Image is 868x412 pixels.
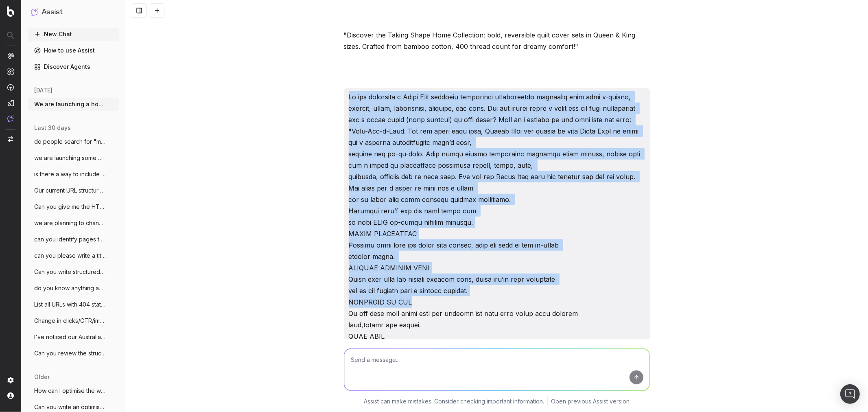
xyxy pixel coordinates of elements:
span: How can I optimise the website for AI? [34,387,106,395]
button: we are launching some plus size adaptive [28,151,119,164]
button: do you know anything about AI news? [28,282,119,295]
button: Our current URL structure for pages beyo [28,184,119,197]
span: We are launching a homewares collection [34,100,106,108]
button: List all URLs with 404 status code from [28,298,119,311]
button: We are launching a homewares collection [28,98,119,111]
p: Assist can make mistakes. Consider checking important information. [364,397,544,405]
button: Assist [31,7,116,18]
span: can you please write a title tag for a n [34,252,106,260]
span: List all URLs with 404 status code from [34,300,106,309]
img: Assist [31,8,38,16]
span: we are planning to change our category p [34,219,106,227]
img: Studio [7,100,14,106]
span: do you know anything about AI news? [34,284,106,292]
span: can you identify pages that have had sig [34,235,106,243]
span: Our current URL structure for pages beyo [34,186,106,195]
a: Discover Agents [28,60,119,73]
span: do people search for "modal" when lookin [34,138,106,146]
img: Activation [7,84,14,91]
img: Switch project [8,136,13,142]
span: Can you write an optimised title tag for [34,403,106,411]
span: Can you give me the HTML code for an ind [34,203,106,211]
span: is there a way to include all paginated [34,170,106,178]
img: Setting [7,377,14,384]
button: I've noticed our Australian homepage (ht [28,331,119,344]
a: Open previous Assist version [551,397,630,405]
span: I've noticed our Australian homepage (ht [34,333,106,341]
button: is there a way to include all paginated [28,168,119,181]
span: older [34,373,50,381]
a: How to use Assist [28,44,119,57]
button: can you please write a title tag for a n [28,249,119,262]
button: Can you write structured data for this p [28,265,119,278]
button: we are planning to change our category p [28,217,119,230]
img: My account [7,392,14,399]
button: How can I optimise the website for AI? [28,384,119,397]
button: Change in clicks/CTR/impressions over la [28,314,119,327]
p: "Discover the Taking Shape Home Collection: bold, reversible quilt cover sets in Queen & King siz... [344,29,650,52]
button: can you identify pages that have had sig [28,233,119,246]
img: Intelligence [7,68,14,75]
img: Analytics [7,53,14,59]
div: Open Intercom Messenger [840,384,860,404]
img: Assist [7,115,14,122]
span: Can you review the structured data on th [34,349,106,357]
span: Change in clicks/CTR/impressions over la [34,317,106,325]
button: Can you give me the HTML code for an ind [28,200,119,213]
img: Botify logo [7,6,14,17]
button: Can you review the structured data on th [28,347,119,360]
button: New Chat [28,28,119,41]
span: we are launching some plus size adaptive [34,154,106,162]
span: Can you write structured data for this p [34,268,106,276]
span: [DATE] [34,86,52,94]
button: do people search for "modal" when lookin [28,135,119,148]
span: last 30 days [34,124,71,132]
h1: Assist [42,7,63,18]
